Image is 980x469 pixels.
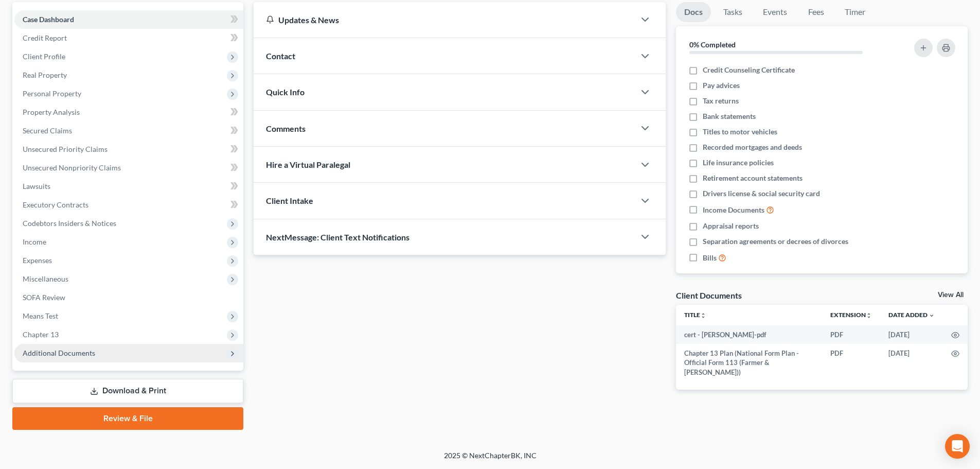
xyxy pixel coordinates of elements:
a: Unsecured Nonpriority Claims [14,159,243,177]
a: Fees [799,2,832,22]
td: PDF [822,344,880,381]
a: Tasks [715,2,751,22]
span: Tax returns [703,96,739,106]
span: Life insurance policies [703,158,774,168]
span: Comments [266,124,306,133]
a: Secured Claims [14,121,243,140]
span: Client Intake [266,196,313,205]
span: Quick Info [266,87,305,97]
a: Docs [676,2,711,22]
a: View All [938,291,964,299]
a: Unsecured Priority Claims [14,140,243,159]
span: SOFA Review [23,293,65,302]
span: Chapter 13 [23,330,59,339]
div: Client Documents [676,290,742,301]
strong: 0% Completed [689,40,736,49]
a: SOFA Review [14,288,243,307]
span: Titles to motor vehicles [703,127,777,137]
span: Appraisal reports [703,221,759,231]
span: Pay advices [703,80,740,91]
span: Hire a Virtual Paralegal [266,160,350,169]
span: Separation agreements or decrees of divorces [703,236,848,247]
td: [DATE] [880,325,943,344]
a: Titleunfold_more [684,311,706,319]
a: Extensionunfold_more [830,311,872,319]
td: [DATE] [880,344,943,381]
span: Drivers license & social security card [703,188,820,199]
a: Credit Report [14,29,243,47]
span: Executory Contracts [23,200,88,209]
a: Events [755,2,795,22]
span: Codebtors Insiders & Notices [23,219,116,228]
i: unfold_more [866,312,872,319]
a: Review & File [12,407,243,430]
a: Property Analysis [14,103,243,121]
span: Unsecured Nonpriority Claims [23,163,121,172]
span: Contact [266,51,295,61]
div: Open Intercom Messenger [945,434,970,459]
span: Case Dashboard [23,15,74,24]
td: cert - [PERSON_NAME]-pdf [676,325,822,344]
span: Expenses [23,256,52,265]
a: Download & Print [12,379,243,403]
span: Personal Property [23,89,81,98]
span: Miscellaneous [23,274,68,283]
a: Lawsuits [14,177,243,196]
a: Timer [836,2,874,22]
span: Property Analysis [23,108,80,116]
i: unfold_more [700,312,706,319]
td: Chapter 13 Plan (National Form Plan - Official Form 113 (Farmer & [PERSON_NAME])) [676,344,822,381]
span: Bank statements [703,111,756,121]
span: Unsecured Priority Claims [23,145,108,153]
span: Additional Documents [23,349,95,357]
span: Income Documents [703,205,764,215]
a: Executory Contracts [14,196,243,214]
a: Case Dashboard [14,10,243,29]
span: Recorded mortgages and deeds [703,142,802,152]
div: Updates & News [266,14,622,25]
span: Secured Claims [23,126,72,135]
span: Means Test [23,311,58,320]
span: Credit Counseling Certificate [703,65,795,75]
span: Income [23,237,46,246]
div: 2025 © NextChapterBK, INC [197,450,783,469]
span: Credit Report [23,33,67,42]
i: expand_more [929,312,935,319]
span: Lawsuits [23,182,50,190]
span: Client Profile [23,52,65,61]
span: Real Property [23,71,67,79]
span: NextMessage: Client Text Notifications [266,232,409,242]
td: PDF [822,325,880,344]
a: Date Added expand_more [888,311,935,319]
span: Bills [703,253,717,263]
span: Retirement account statements [703,173,803,183]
